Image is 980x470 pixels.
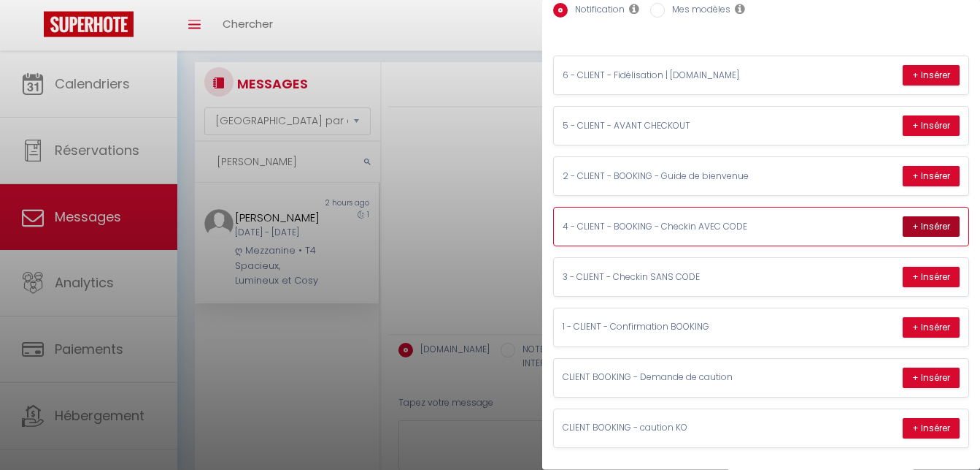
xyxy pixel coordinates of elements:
[903,267,960,287] button: + Insérer
[903,166,960,186] button: + Insérer
[903,368,960,388] button: + Insérer
[563,320,782,334] p: 1 - CLIENT - Confirmation BOOKING
[568,3,625,19] label: Notification
[563,421,782,435] p: CLIENT BOOKING - caution KO
[629,3,639,15] i: Les notifications sont visibles par toi et ton équipe
[903,65,960,86] button: + Insérer
[563,270,782,284] p: 3 - CLIENT - Checkin SANS CODE
[903,115,960,136] button: + Insérer
[735,3,745,15] i: Les modèles généraux sont visibles par vous et votre équipe
[563,69,782,83] p: 6 - CLIENT - Fidélisation | [DOMAIN_NAME]
[665,3,730,19] label: Mes modèles
[563,220,782,234] p: 4 - CLIENT - BOOKING - Checkin AVEC CODE
[563,119,782,133] p: 5 - CLIENT - AVANT CHECKOUT
[903,418,960,439] button: + Insérer
[903,317,960,338] button: + Insérer
[903,216,960,237] button: + Insérer
[563,371,782,384] p: CLIENT BOOKING - Demande de caution
[12,6,55,50] button: Ouvrir le widget de chat LiveChat
[563,170,782,183] p: 2 - CLIENT - BOOKING - Guide de bienvenue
